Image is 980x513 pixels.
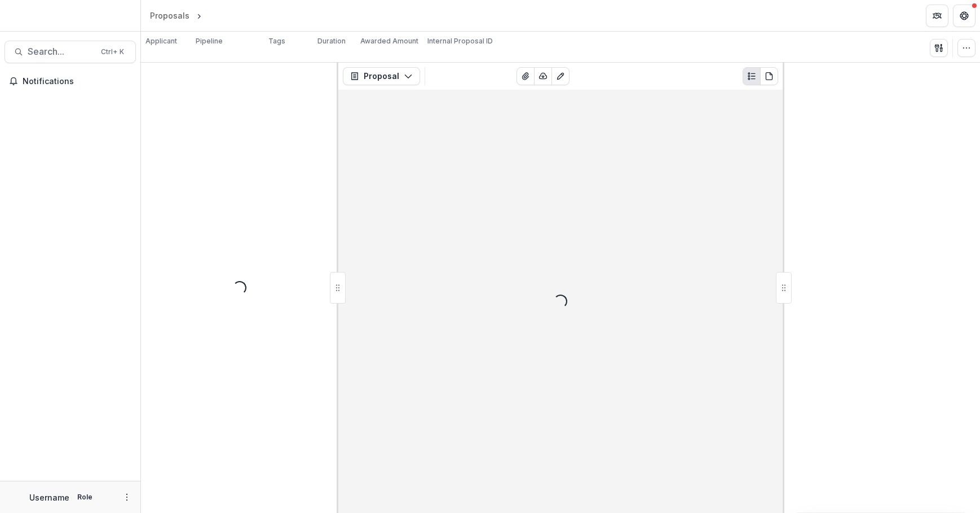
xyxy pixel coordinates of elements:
div: Proposals [150,10,189,21]
p: Duration [317,36,346,46]
div: Ctrl + K [99,46,126,58]
p: Pipeline [196,36,223,46]
button: Partners [926,5,948,27]
button: Plaintext view [743,67,761,85]
p: Applicant [145,36,177,46]
button: More [120,490,134,504]
a: Proposals [145,7,194,24]
button: View Attached Files [517,67,535,85]
p: Internal Proposal ID [427,36,493,46]
button: Proposal [343,67,420,85]
span: Search... [28,46,94,57]
button: PDF view [760,67,778,85]
p: Username [29,492,69,503]
button: Notifications [5,72,136,90]
p: Role [74,492,96,502]
p: Tags [268,36,285,46]
span: Notifications [23,77,131,86]
button: Search... [5,41,136,63]
button: Get Help [953,5,975,27]
button: Edit as form [551,67,570,85]
nav: breadcrumb [145,7,252,24]
p: Awarded Amount [360,36,418,46]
